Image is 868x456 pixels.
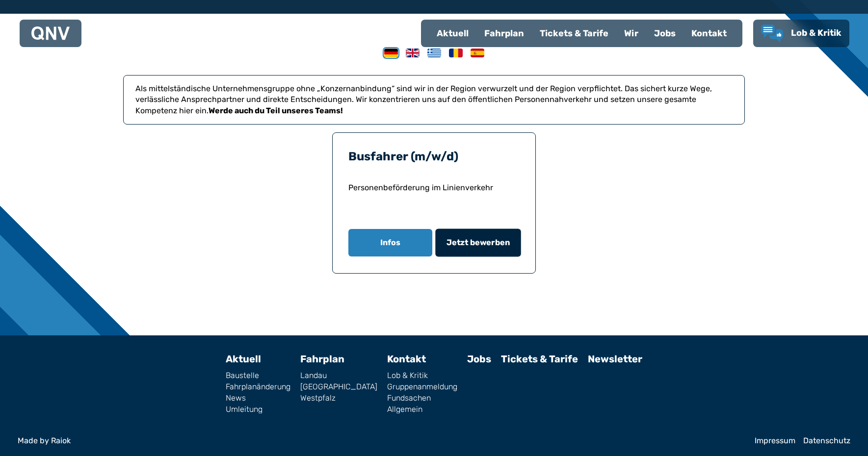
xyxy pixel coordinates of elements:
[446,237,510,249] span: Jetzt bewerben
[18,437,747,445] a: Made by Raiok
[31,24,70,43] a: QNV Logo
[226,383,290,391] a: Fahrplanänderung
[471,49,484,57] img: Spanish
[384,49,398,57] img: German
[300,383,377,391] a: [GEOGRAPHIC_DATA]
[348,229,432,256] button: Infos
[435,229,521,257] button: Jetzt bewerben
[646,21,684,46] a: Jobs
[501,353,578,365] a: Tickets & Tarife
[226,405,290,413] a: Umleitung
[427,49,441,57] img: Greek
[387,383,457,391] a: Gruppenanmeldung
[803,437,850,445] a: Datenschutz
[387,372,457,380] a: Lob & Kritik
[476,21,532,46] a: Fahrplan
[226,372,290,380] a: Baustelle
[684,21,735,46] a: Kontakt
[31,26,70,40] img: QNV Logo
[209,106,343,115] strong: Werde auch du Teil unseres Teams!
[791,27,842,38] span: Lob & Kritik
[387,353,426,365] a: Kontakt
[616,21,646,46] a: Wir
[226,353,261,365] a: Aktuell
[467,353,491,365] a: Jobs
[300,394,377,402] a: Westpfalz
[588,353,642,365] a: Newsletter
[226,394,290,402] a: News
[348,150,458,163] a: Busfahrer (m/w/d)
[436,229,520,256] a: Jetzt bewerben
[449,49,463,57] img: Romanian
[387,405,457,413] a: Allgemein
[761,25,842,42] a: Lob & Kritik
[429,21,476,46] a: Aktuell
[135,83,733,116] p: Als mittelständische Unternehmensgruppe ohne „Konzernanbindung“ sind wir in der Region verwurzelt...
[406,49,420,57] img: English
[300,353,344,365] a: Fahrplan
[387,394,457,402] a: Fundsachen
[300,372,377,380] a: Landau
[532,21,616,46] a: Tickets & Tarife
[755,437,795,445] a: Impressum
[348,182,520,217] p: Personenbeförderung im Linienverkehr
